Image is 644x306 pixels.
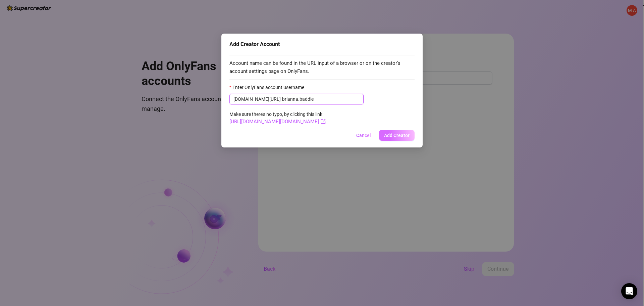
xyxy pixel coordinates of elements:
span: Cancel [356,133,371,138]
div: Add Creator Account [229,40,415,48]
div: Open Intercom Messenger [621,283,637,299]
input: Enter OnlyFans account username [282,95,360,103]
span: [DOMAIN_NAME][URL] [233,95,281,103]
button: Cancel [351,130,376,141]
a: [URL][DOMAIN_NAME][DOMAIN_NAME]export [229,119,326,125]
span: Make sure there's no typo, by clicking this link: [229,112,326,124]
button: Add Creator [379,130,415,141]
span: Account name can be found in the URL input of a browser or on the creator's account settings page... [229,59,415,75]
span: export [321,119,326,124]
label: Enter OnlyFans account username [229,84,309,91]
span: Add Creator [384,133,410,138]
